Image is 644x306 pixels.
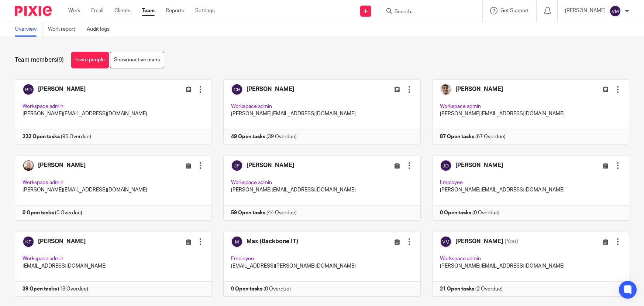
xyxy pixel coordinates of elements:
[91,7,103,14] a: Email
[565,7,606,14] p: [PERSON_NAME]
[15,6,52,16] img: Pixie
[195,7,215,14] a: Settings
[166,7,184,14] a: Reports
[15,56,64,64] h1: Team members
[48,22,81,37] a: Work report
[500,8,529,13] span: Get Support
[609,5,621,17] img: svg%3E
[114,7,131,14] a: Clients
[142,7,155,14] a: Team
[87,22,115,37] a: Audit logs
[110,52,164,68] a: Show inactive users
[68,7,80,14] a: Work
[15,22,42,37] a: Overview
[57,57,64,63] span: (9)
[71,52,109,68] a: Invite people
[394,9,460,16] input: Search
